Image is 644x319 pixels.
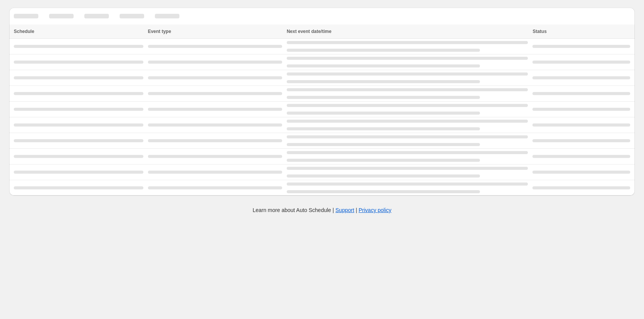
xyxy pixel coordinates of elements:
a: Support [335,207,354,213]
span: Next event date/time [287,29,332,34]
span: Status [532,29,547,34]
span: Event type [148,29,171,34]
span: Schedule [14,29,34,34]
a: Privacy policy [359,207,392,213]
p: Learn more about Auto Schedule | | [253,206,391,214]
